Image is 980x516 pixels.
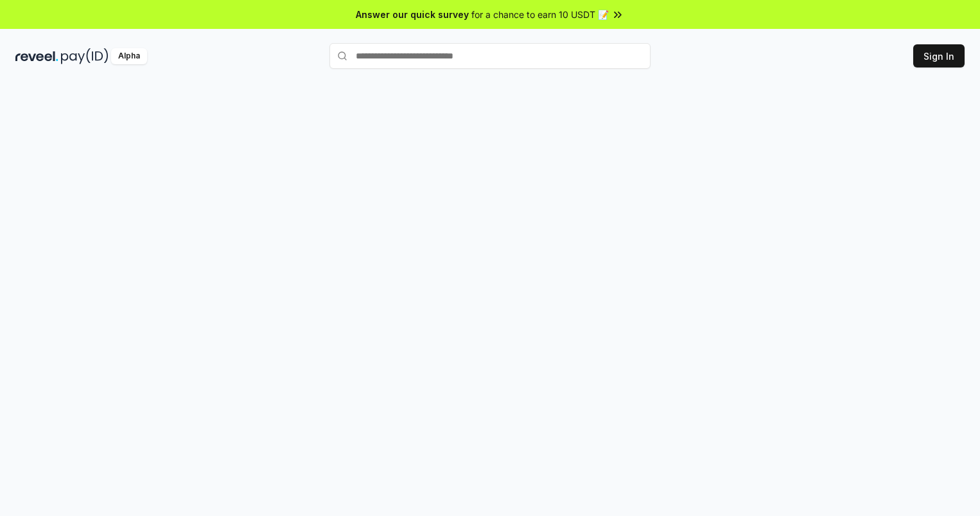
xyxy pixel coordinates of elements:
img: reveel_dark [15,48,58,64]
span: Answer our quick survey [356,8,469,21]
img: pay_id [61,48,109,64]
div: Alpha [111,48,147,64]
button: Sign In [913,44,965,67]
span: for a chance to earn 10 USDT 📝 [471,8,609,21]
